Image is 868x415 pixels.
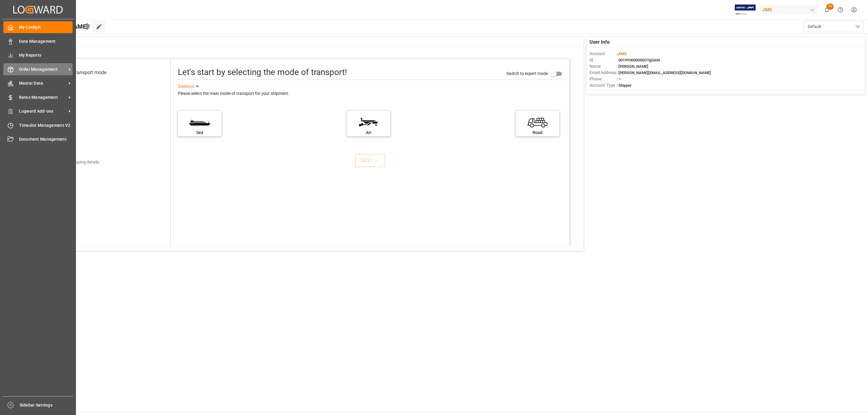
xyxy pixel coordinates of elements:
div: NEXT [361,157,379,164]
button: JIMS [760,4,820,15]
a: Data Management [3,35,73,47]
span: : [617,51,627,56]
span: Master Data [19,80,67,86]
span: Name [590,63,617,70]
a: My Cockpit [3,21,73,33]
div: Let's start by selecting the mode of transport! [178,66,347,79]
span: My Reports [19,52,73,58]
a: My Reports [3,49,73,61]
button: show 39 new notifications [820,3,834,17]
span: Default [808,23,821,30]
span: Switch to expert mode [506,71,548,76]
span: : 0019Y0000050OTgQAM [617,58,660,62]
span: Email Address [590,70,617,76]
div: JIMS [760,5,818,14]
span: My Cockpit [19,24,73,30]
span: Account Type [590,82,617,89]
span: Logward Add-ons [19,108,67,114]
span: : [PERSON_NAME][EMAIL_ADDRESS][DOMAIN_NAME] [617,70,711,75]
span: : Shipper [617,83,632,88]
div: See less [178,83,194,90]
button: NEXT [355,154,385,167]
div: Select transport mode [60,69,106,76]
span: : [PERSON_NAME] [617,64,648,69]
span: Sidebar Settings [20,402,74,408]
div: Road [519,129,556,136]
div: Sea [181,129,219,136]
span: : — [617,77,621,81]
span: 39 [826,4,834,10]
span: Order Management [19,66,67,73]
button: open menu [803,21,863,32]
div: Please select the main mode of transport for your shipment. [178,90,565,97]
span: Data Management [19,38,73,45]
img: Exertis%20JAM%20-%20Email%20Logo.jpg_1722504956.jpg [735,5,756,15]
div: Add shipping details [61,159,99,165]
a: Document Management [3,133,73,145]
span: User Info [590,39,610,46]
span: Rates Management [19,94,67,101]
span: Phone [590,76,617,82]
a: Timeslot Management V2 [3,119,73,131]
span: Id [590,57,617,63]
span: JIMS [618,51,627,56]
span: Timeslot Management V2 [19,122,73,129]
button: Help Center [834,3,847,17]
span: Document Management [19,136,73,142]
span: Account [590,51,617,57]
div: Air [350,129,387,136]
